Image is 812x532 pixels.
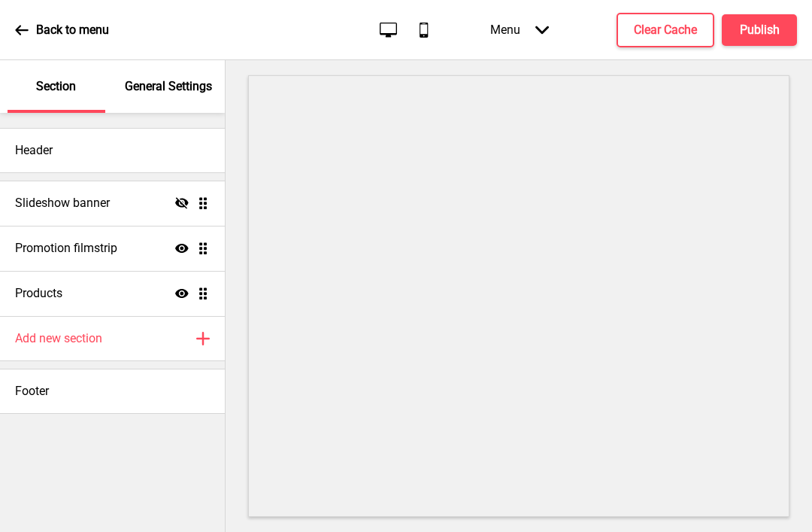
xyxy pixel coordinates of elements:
p: General Settings [125,78,212,95]
div: Menu [475,8,564,52]
h4: Publish [740,22,780,38]
h4: Promotion filmstrip [15,240,117,257]
h4: Clear Cache [634,22,697,38]
h4: Add new section [15,330,102,347]
a: Back to menu [15,10,109,50]
button: Publish [722,14,797,46]
h4: Header [15,142,53,159]
p: Section [36,78,76,95]
h4: Products [15,285,62,302]
p: Back to menu [36,22,109,38]
button: Clear Cache [617,13,714,47]
h4: Footer [15,383,49,400]
h4: Slideshow banner [15,195,110,211]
